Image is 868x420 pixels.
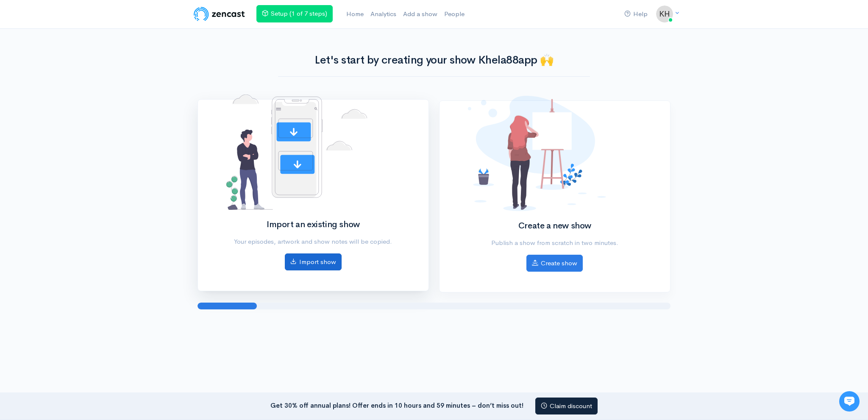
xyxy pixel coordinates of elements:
[656,6,673,22] img: ...
[226,237,400,247] p: Your episodes, artwork and show notes will be copied.
[13,56,157,97] h2: Just let us know if you need anything and we'll be happy to help! 🙂
[526,255,583,272] a: Create show
[226,220,400,229] h2: Import an existing show
[441,5,468,23] a: People
[13,112,156,129] button: New conversation
[367,5,400,23] a: Analytics
[226,95,367,210] img: No shows added
[256,5,333,22] a: Setup (1 of 7 steps)
[55,117,102,124] span: New conversation
[285,253,342,271] a: Import show
[839,391,860,412] iframe: gist-messenger-bubble-iframe
[468,238,641,248] p: Publish a show from scratch in two minutes.
[192,6,246,22] img: ZenCast Logo
[400,5,441,23] a: Add a show
[11,145,158,156] p: Find an answer quickly
[343,5,367,23] a: Home
[25,159,151,176] input: Search articles
[468,221,641,231] h2: Create a new show
[535,398,598,415] a: Claim discount
[278,54,590,67] h1: Let's start by creating your show Khela88app 🙌
[468,96,606,211] img: No shows added
[621,5,651,23] a: Help
[270,401,523,409] strong: Get 30% off annual plans! Offer ends in 10 hours and 59 minutes – don’t miss out!
[13,41,157,55] h1: Hi 👋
